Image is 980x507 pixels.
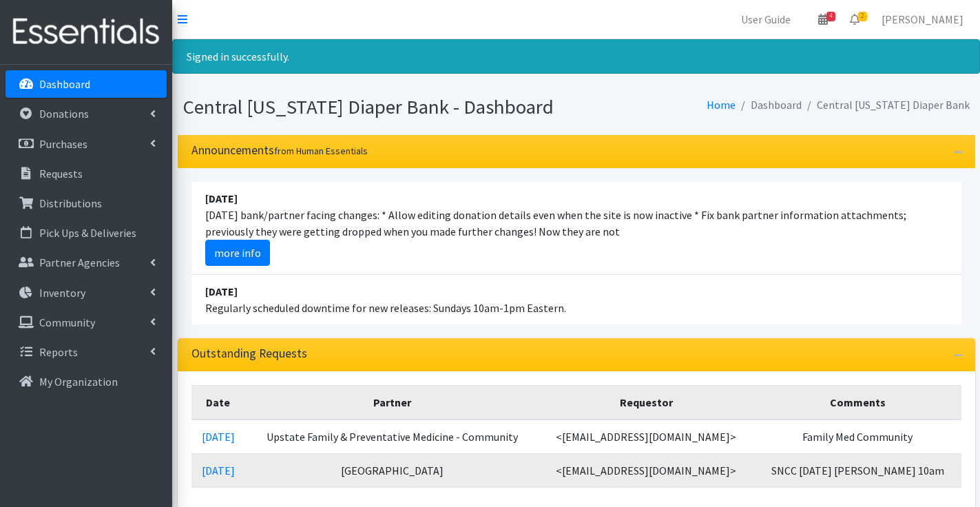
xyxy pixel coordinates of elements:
[39,256,120,269] p: Partner Agencies
[736,95,802,115] li: Dashboard
[245,453,539,487] td: [GEOGRAPHIC_DATA]
[172,39,980,74] div: Signed in successfully.
[39,375,118,389] p: My Organization
[6,130,167,158] a: Purchases
[245,385,539,420] th: Partner
[6,189,167,217] a: Distributions
[183,95,572,119] h1: Central [US_STATE] Diaper Bank - Dashboard
[39,345,78,359] p: Reports
[6,279,167,307] a: Inventory
[39,137,87,151] p: Purchases
[202,430,235,444] a: [DATE]
[245,420,539,454] td: Upstate Family & Preventative Medicine - Community
[191,143,368,158] h3: Announcements
[807,6,839,33] a: 4
[826,12,835,21] span: 4
[6,368,167,395] a: My Organization
[39,226,136,240] p: Pick Ups & Deliveries
[6,338,167,366] a: Reports
[754,385,961,420] th: Comments
[6,309,167,336] a: Community
[205,284,238,298] strong: [DATE]
[802,95,970,115] li: Central [US_STATE] Diaper Bank
[6,160,167,187] a: Requests
[539,420,754,454] td: <[EMAIL_ADDRESS][DOMAIN_NAME]>
[191,182,961,275] li: [DATE] bank/partner facing changes: * Allow editing donation details even when the site is now in...
[205,192,238,205] strong: [DATE]
[39,77,90,91] p: Dashboard
[39,286,85,300] p: Inventory
[191,385,246,420] th: Date
[754,453,961,487] td: SNCC [DATE] [PERSON_NAME] 10am
[39,196,102,210] p: Distributions
[6,100,167,127] a: Donations
[730,6,802,33] a: User Guide
[539,385,754,420] th: Requestor
[39,107,89,121] p: Donations
[839,6,870,33] a: 2
[39,315,95,329] p: Community
[274,145,368,157] small: from Human Essentials
[6,9,167,55] img: HumanEssentials
[191,275,961,324] li: Regularly scheduled downtime for new releases: Sundays 10am-1pm Eastern.
[707,98,736,112] a: Home
[754,420,961,454] td: Family Med Community
[870,6,974,33] a: [PERSON_NAME]
[539,453,754,487] td: <[EMAIL_ADDRESS][DOMAIN_NAME]>
[6,249,167,276] a: Partner Agencies
[191,346,307,361] h3: Outstanding Requests
[6,70,167,98] a: Dashboard
[39,167,83,180] p: Requests
[205,240,270,266] a: more info
[6,219,167,247] a: Pick Ups & Deliveries
[202,464,235,477] a: [DATE]
[858,12,867,21] span: 2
